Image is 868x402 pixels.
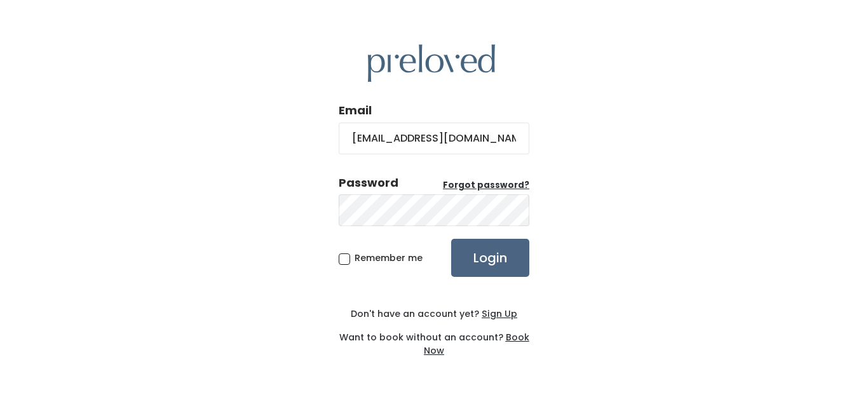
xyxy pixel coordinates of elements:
a: Sign Up [479,307,517,320]
img: preloved logo [368,44,495,82]
a: Forgot password? [443,179,529,192]
input: Login [451,239,529,277]
a: Book Now [424,331,529,357]
div: Password [339,175,398,191]
label: Email [339,102,372,119]
div: Want to book without an account? [339,321,529,358]
u: Sign Up [482,307,517,320]
u: Forgot password? [443,179,529,191]
div: Don't have an account yet? [339,307,529,321]
span: Remember me [355,251,423,264]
